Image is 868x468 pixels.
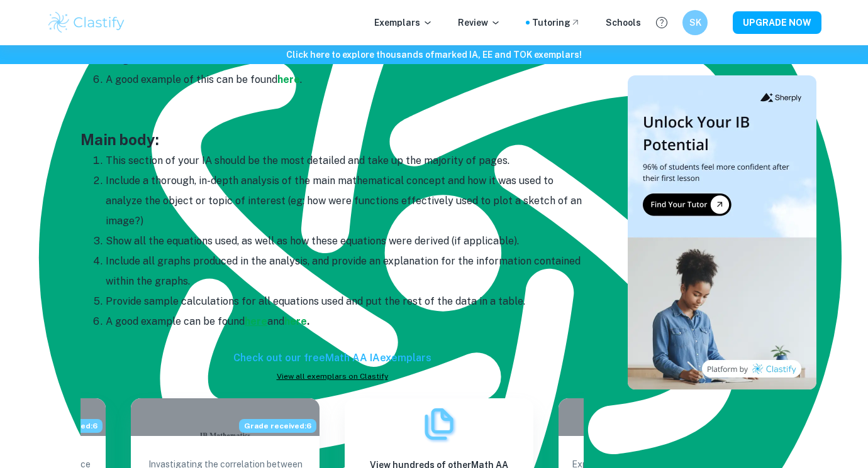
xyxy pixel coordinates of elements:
a: here [284,315,307,327]
button: UPGRADE NOW [733,11,821,34]
li: Show all the equations used, as well as how these equations were derived (if applicable). [106,231,584,251]
img: Exemplars [420,405,458,443]
h6: SK [688,16,703,30]
a: Schools [606,16,641,30]
a: View all exemplars on Clastify [81,371,584,382]
li: Provide sample calculations for all equations used and put the rest of the data in a table. [106,291,584,312]
p: Review [458,16,501,30]
img: Thumbnail [628,75,816,389]
a: here [245,315,267,327]
p: Exemplars [374,16,433,30]
a: here [277,73,300,85]
li: This section of your IA should be the most detailed and take up the majority of pages. [106,151,584,171]
span: Grade received: 6 [239,419,316,433]
img: Clastify logo [47,10,126,35]
button: Help and Feedback [651,12,672,33]
button: SK [682,10,708,35]
li: A good example can be found and [106,312,584,332]
h6: Click here to explore thousands of marked IA, EE and TOK exemplars ! [3,48,865,62]
strong: . [307,315,309,327]
h6: Check out our free Math AA IA exemplars [81,351,584,366]
li: Include a thorough, in-depth analysis of the main mathematical concept and how it was used to ana... [106,171,584,231]
a: Tutoring [532,16,581,30]
li: A good example of this can be found . [106,70,584,90]
h3: Main body: [81,128,584,151]
li: Include all graphs produced in the analysis, and provide an explanation for the information conta... [106,251,584,291]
